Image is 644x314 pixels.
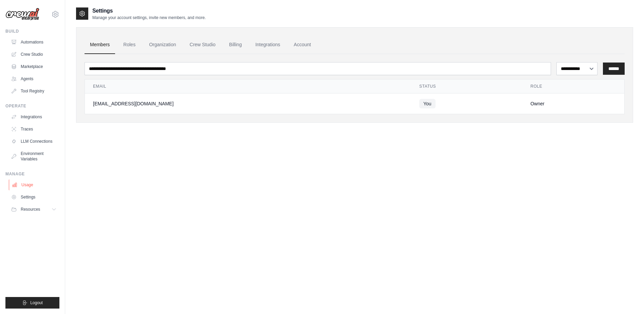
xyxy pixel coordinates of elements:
a: Marketplace [8,61,59,72]
a: LLM Connections [8,136,59,147]
div: [EMAIL_ADDRESS][DOMAIN_NAME] [93,100,403,107]
span: You [419,99,436,108]
a: Integrations [250,36,286,54]
a: Environment Variables [8,148,59,164]
p: Manage your account settings, invite new members, and more. [92,15,206,20]
button: Resources [8,204,59,215]
img: Logo [5,8,39,21]
a: Billing [224,36,247,54]
a: Tool Registry [8,86,59,97]
a: Agents [8,73,59,84]
div: Manage [5,171,59,177]
th: Email [85,80,411,93]
button: Logout [5,297,59,309]
th: Role [522,80,624,93]
a: Crew Studio [184,36,221,54]
a: Integrations [8,111,59,122]
div: Owner [530,100,616,107]
a: Settings [8,192,59,203]
a: Automations [8,37,59,48]
a: Account [288,36,316,54]
div: Operate [5,103,59,109]
span: Logout [30,300,43,306]
div: Build [5,29,59,34]
th: Status [411,80,522,93]
a: Organization [144,36,181,54]
span: Resources [21,207,40,212]
a: Usage [9,179,60,190]
a: Traces [8,124,59,135]
a: Crew Studio [8,49,59,60]
h2: Settings [92,7,206,15]
a: Members [85,36,115,54]
a: Roles [118,36,141,54]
